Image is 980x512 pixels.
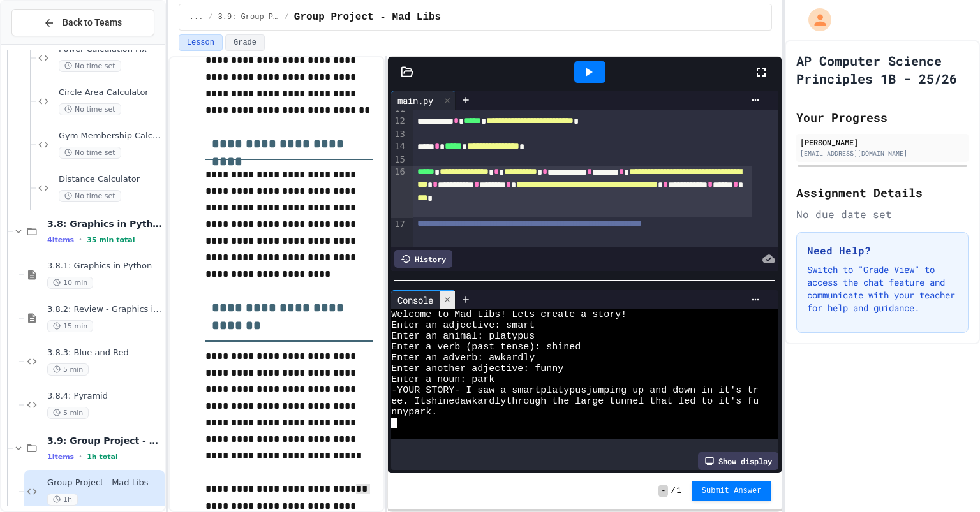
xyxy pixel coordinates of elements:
span: 3.8.1: Graphics in Python [47,261,162,272]
span: 10 min [47,277,93,289]
span: Submit Answer [702,486,762,496]
span: 35 min total [87,236,135,244]
h2: Your Progress [796,108,969,126]
span: Enter another adjective: funny [391,363,563,374]
div: History [394,250,452,268]
h3: Need Help? [807,243,958,258]
span: 3.8.3: Blue and Red [47,347,162,358]
span: Back to Teams [63,16,122,29]
span: 5 min [47,407,89,419]
div: My Account [795,5,835,34]
span: 3.8: Graphics in Python [47,218,162,230]
span: Enter a verb (past tense): shined [391,342,581,353]
span: - [658,485,668,497]
span: No time set [59,103,121,115]
span: nnypark. [391,407,437,418]
span: Group Project - Mad Libs [47,478,162,488]
span: No time set [59,147,121,159]
button: Back to Teams [11,9,154,36]
button: Submit Answer [692,481,772,501]
span: Gym Membership Calculator [59,131,162,142]
div: Show display [698,452,778,470]
div: Console [391,293,440,307]
span: Power Calculation Fix [59,44,162,55]
span: Enter an adjective: smart [391,320,535,331]
div: 17 [391,218,407,244]
div: 14 [391,140,407,153]
span: Circle Area Calculator [59,87,162,98]
div: [EMAIL_ADDRESS][DOMAIN_NAME] [800,149,965,158]
span: Welcome to Mad Libs! Lets create a story! [391,309,627,320]
span: 15 min [47,320,93,332]
span: Enter an adverb: awkardly [391,353,535,363]
h1: AP Computer Science Principles 1B - 25/26 [796,52,969,87]
span: 3.8.4: Pyramid [47,391,162,402]
span: 1 items [47,453,74,461]
span: Enter a noun: park [391,374,494,385]
span: • [79,451,82,462]
span: 5 min [47,363,89,376]
span: / [208,12,212,22]
button: Grade [225,34,265,51]
div: Console [391,290,456,309]
div: [PERSON_NAME] [800,136,965,148]
span: / [671,486,675,496]
span: ... [189,12,204,22]
button: Lesson [179,34,223,51]
div: 12 [391,115,407,128]
span: ee. Itshinedawkardlythrough the large tunnel that led to it's fu [391,396,759,407]
span: 3.8.2: Review - Graphics in Python [47,304,162,315]
span: No time set [59,190,121,202]
span: 3.9: Group Project - Mad Libs [218,12,279,22]
span: 1h total [87,453,118,461]
span: Enter an animal: platypus [391,331,535,342]
div: 15 [391,154,407,166]
span: • [79,235,82,245]
span: Group Project - Mad Libs [294,10,441,25]
span: -YOUR STORY- I saw a smartplatypusjumping up and down in it's tr [391,385,759,396]
span: No time set [59,60,121,72]
span: 3.9: Group Project - Mad Libs [47,435,162,446]
span: / [285,12,289,22]
div: main.py [391,91,456,110]
div: main.py [391,94,440,107]
h2: Assignment Details [796,184,969,201]
span: Distance Calculator [59,174,162,185]
div: 13 [391,128,407,141]
p: Switch to "Grade View" to access the chat feature and communicate with your teacher for help and ... [807,263,958,314]
div: 16 [391,166,407,217]
span: 1h [47,494,78,506]
span: 4 items [47,236,74,244]
div: No due date set [796,207,969,222]
span: 1 [677,486,681,496]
